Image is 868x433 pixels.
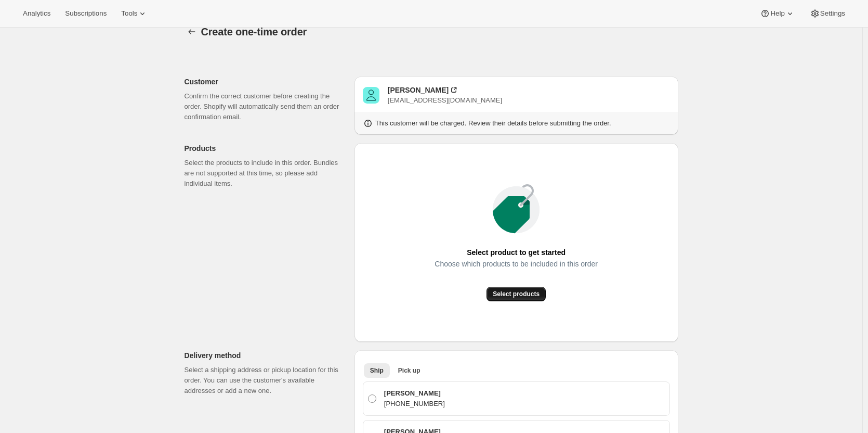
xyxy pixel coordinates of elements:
[467,245,565,260] span: Select product to get started
[185,365,346,396] p: Select a shipping address or pickup location for this order. You can use the customer's available...
[384,388,445,399] p: [PERSON_NAME]
[493,290,540,298] span: Select products
[115,6,154,21] button: Tools
[486,287,546,301] button: Select products
[121,9,137,18] span: Tools
[59,6,113,21] button: Subscriptions
[820,9,845,18] span: Settings
[185,143,346,154] p: Products
[435,257,598,271] span: Choose which products to be included in this order
[201,26,307,37] span: Create one-time order
[185,350,346,361] p: Delivery method
[65,9,107,18] span: Subscriptions
[384,399,445,409] p: [PHONE_NUMBER]
[17,6,57,21] button: Analytics
[398,366,420,375] span: Pick up
[185,158,346,189] p: Select the products to include in this order. Bundles are not supported at this time, so please a...
[23,9,50,18] span: Analytics
[804,6,851,21] button: Settings
[388,85,449,95] div: [PERSON_NAME]
[388,96,502,104] span: [EMAIL_ADDRESS][DOMAIN_NAME]
[363,87,379,104] span: Ross Smith
[185,91,346,122] p: Confirm the correct customer before creating the order. Shopify will automatically send them an o...
[375,118,611,129] p: This customer will be charged. Review their details before submitting the order.
[770,9,784,18] span: Help
[185,77,346,87] p: Customer
[754,6,801,21] button: Help
[370,366,384,375] span: Ship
